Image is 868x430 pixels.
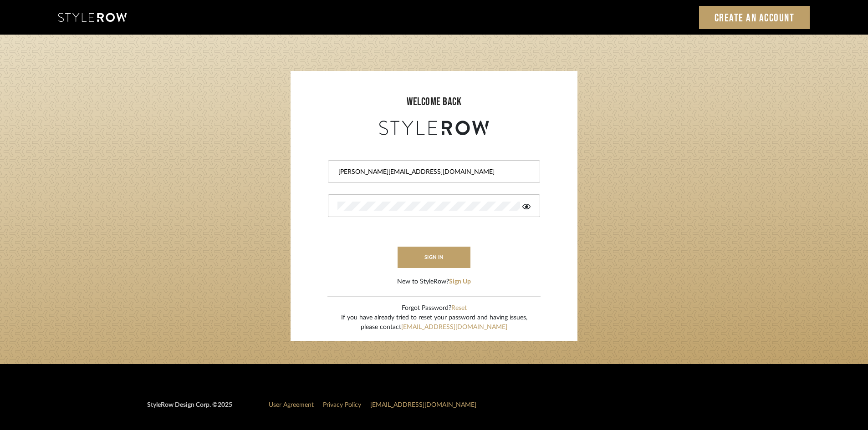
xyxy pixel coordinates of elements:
[699,6,810,29] a: Create an Account
[370,402,476,408] a: [EMAIL_ADDRESS][DOMAIN_NAME]
[397,277,471,287] div: New to StyleRow?
[147,400,232,417] div: StyleRow Design Corp. ©2025
[337,167,528,177] input: Email Address
[323,402,361,408] a: Privacy Policy
[451,304,467,313] button: Reset
[269,402,314,408] a: User Agreement
[341,304,527,313] div: Forgot Password?
[300,94,568,110] div: welcome back
[449,277,471,287] button: Sign Up
[398,247,470,268] button: sign in
[401,324,507,330] a: [EMAIL_ADDRESS][DOMAIN_NAME]
[341,313,527,332] div: If you have already tried to reset your password and having issues, please contact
